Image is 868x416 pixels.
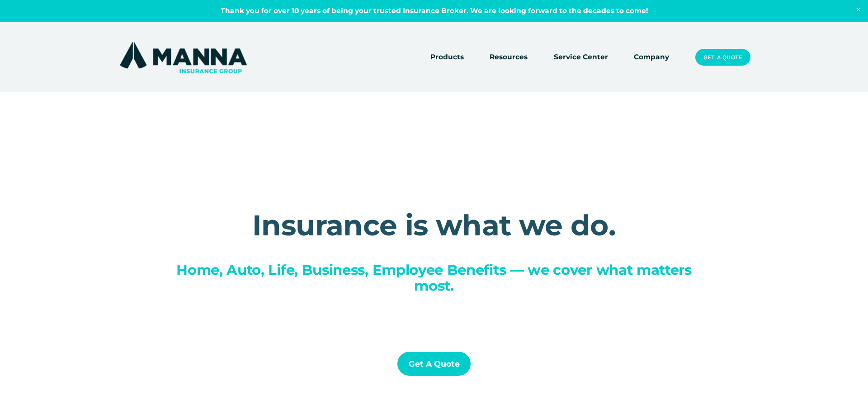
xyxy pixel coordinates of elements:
a: Get a Quote [695,49,750,66]
a: folder dropdown [430,51,464,64]
a: Service Center [554,51,608,64]
span: Home, Auto, Life, Business, Employee Benefits — we cover what matters most. [176,261,695,294]
img: Manna Insurance Group [118,40,249,75]
a: Company [634,51,669,64]
span: Products [430,52,464,63]
a: folder dropdown [490,51,528,64]
strong: Insurance is what we do. [252,208,616,243]
a: Get a Quote [397,352,471,376]
span: Resources [490,52,528,63]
